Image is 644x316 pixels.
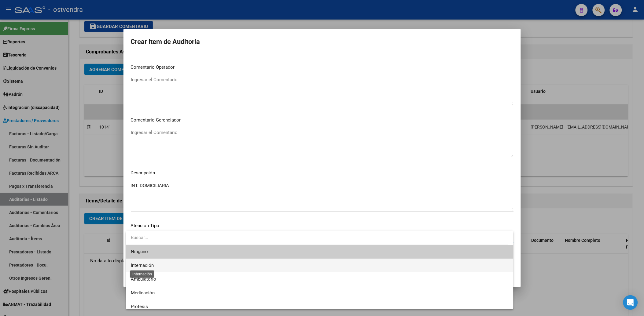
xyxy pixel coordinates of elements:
[131,263,154,268] span: Internación
[126,231,508,245] input: dropdown search
[623,295,638,310] div: Open Intercom Messenger
[131,245,509,259] span: Ninguno
[131,290,155,296] span: Medicación
[131,304,148,309] span: Protesis
[131,276,156,282] span: Ambulatorio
